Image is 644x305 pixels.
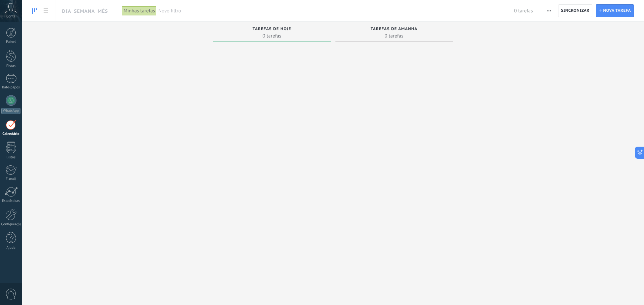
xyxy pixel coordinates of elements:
font: Minhas tarefas [123,8,155,14]
font: Tarefas de hoje [253,26,291,31]
button: Nova tarefa [596,4,634,17]
font: Bate-papos [2,85,20,90]
font: 0 tarefas [514,8,533,14]
font: WhatsApp [3,108,19,113]
div: Tarefas de amanhã [339,27,449,32]
font: Nova tarefa [603,8,631,13]
font: 0 tarefas [263,33,281,39]
font: 0 tarefas [385,33,404,39]
font: Painel [6,40,16,44]
font: E-mail [6,177,16,181]
div: Tarefas de hoje [217,27,327,32]
font: Semana [74,8,95,14]
font: Configurações [1,222,23,227]
font: Dia [62,8,71,14]
button: Mais [544,4,554,17]
font: Listas [6,155,15,160]
a: Quadro de tarefas [29,4,40,17]
font: Conta [6,14,15,19]
font: Mês [98,8,108,14]
button: Sincronizar [558,4,593,17]
font: Novo filtro [158,8,181,14]
a: Lista de tarefas [40,4,52,17]
font: Sincronizar [561,8,590,13]
font: Ajuda [6,245,15,250]
font: Estatísticas [2,199,20,203]
font: Calendário [2,132,19,136]
font: Pistas [6,64,16,68]
font: Tarefas de amanhã [371,26,418,31]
